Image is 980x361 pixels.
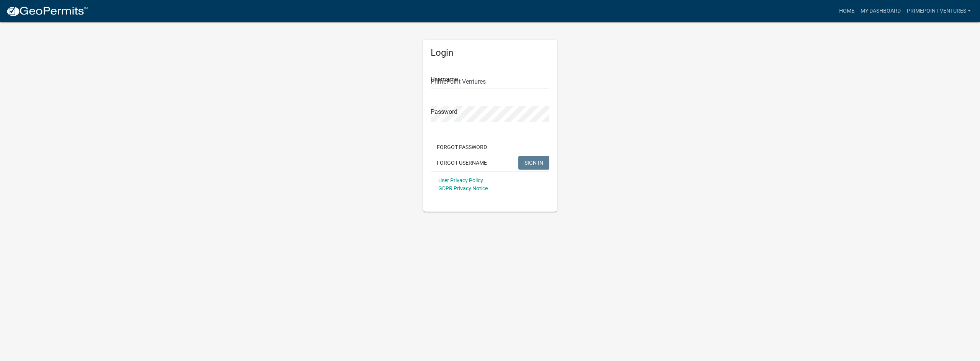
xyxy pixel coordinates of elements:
span: SIGN IN [524,159,543,165]
a: My Dashboard [857,4,904,18]
a: User Privacy Policy [438,177,483,183]
button: SIGN IN [518,156,549,170]
a: GDPR Privacy Notice [438,185,488,191]
a: Home [836,4,857,18]
button: Forgot Username [431,156,493,170]
a: PrimePoint Ventures [904,4,974,18]
button: Forgot Password [431,140,493,154]
h5: Login [431,47,549,58]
